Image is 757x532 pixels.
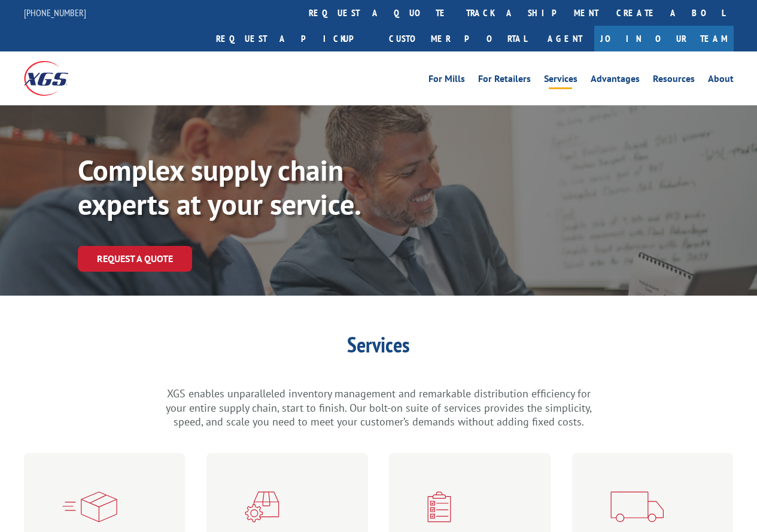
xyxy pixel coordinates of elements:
[536,26,594,51] a: Agent
[544,74,577,87] a: Services
[78,153,437,222] p: Complex supply chain experts at your service.
[427,491,451,522] img: xgs-icon-custom-logistics-solutions-red
[163,387,594,429] p: XGS enables unparalleled inventory management and remarkable distribution efficiency for your ent...
[478,74,531,87] a: For Retailers
[245,491,279,522] img: xgs-icon-warehouseing-cutting-fulfillment-red
[610,491,664,522] img: xgs-icon-transportation-forms-red
[380,26,536,51] a: Customer Portal
[594,26,734,51] a: Join Our Team
[163,334,594,361] h1: Services
[62,491,117,522] img: xgs-icon-specialized-ltl-red
[653,74,695,87] a: Resources
[78,246,192,272] a: Request a Quote
[207,26,380,51] a: Request a pickup
[24,7,86,19] a: [PHONE_NUMBER]
[708,74,734,87] a: About
[428,74,465,87] a: For Mills
[591,74,640,87] a: Advantages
